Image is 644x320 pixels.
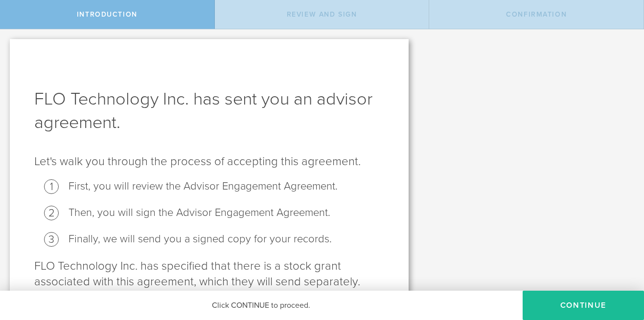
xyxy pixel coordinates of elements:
[34,258,384,290] p: FLO Technology Inc. has specified that there is a stock grant associated with this agreement, whi...
[506,10,567,19] span: Confirmation
[69,206,384,220] li: Then, you will sign the Advisor Engagement Agreement.
[34,87,384,134] h1: FLO Technology Inc. has sent you an advisor agreement.
[69,179,384,193] li: First, you will review the Advisor Engagement Agreement.
[77,10,138,19] span: Introduction
[523,291,644,320] button: Continue
[69,232,384,246] li: Finally, we will send you a signed copy for your records.
[34,154,384,170] p: Let's walk you through the process of accepting this agreement.
[287,10,357,19] span: Review and Sign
